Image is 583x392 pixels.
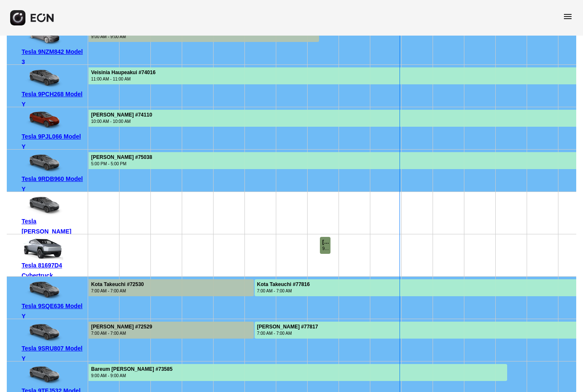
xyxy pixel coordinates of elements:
img: car [22,322,64,343]
img: car [22,280,64,301]
div: [PERSON_NAME] #74110 [91,112,152,118]
div: 9:00 AM - 6:00 PM [322,245,330,252]
div: 5:00 PM - 5:00 PM [91,161,152,167]
img: car [22,68,64,89]
div: Tesla 9SQE636 Model Y [22,301,85,321]
div: 7:00 AM - 7:00 AM [257,288,310,294]
div: Kota Takeuchi #77816 [257,281,310,288]
div: [PERSON_NAME] #70656 [322,239,330,245]
div: 7:00 AM - 7:00 AM [91,330,152,336]
div: Rented for 30 days by Kota Takeuchi Current status is completed [88,277,254,296]
div: Tesla [PERSON_NAME] Model Y [22,216,85,247]
img: car [22,110,64,131]
div: Tesla 9PCH268 Model Y [22,89,85,109]
div: 10:00 AM - 10:00 AM [91,118,152,125]
div: Tesla 9RDB960 Model Y [22,174,85,194]
div: Rented for 1 days by Michael Ruckenstuhl Current status is completed [319,234,331,254]
div: 7:00 AM - 7:00 AM [91,288,144,294]
div: [PERSON_NAME] #77817 [257,324,318,330]
div: Kota Takeuchi #72530 [91,281,144,288]
img: car [22,364,64,386]
img: car [22,195,64,216]
div: Rented for 30 days by Hiroyo Akashi Current status is completed [88,319,254,339]
img: car [22,153,64,174]
div: Tesla 9SRU807 Model Y [22,343,85,364]
div: Veisinia Haupeakui #74016 [91,70,155,76]
img: car [22,237,64,260]
div: Tesla 9NZM842 Model 3 [22,47,85,67]
div: [PERSON_NAME] #75038 [91,154,152,161]
img: car [22,25,64,47]
span: menu [563,11,573,22]
div: Bareum [PERSON_NAME] #73585 [91,366,172,373]
div: Tesla 81697D4 Cybertruck [22,260,85,281]
div: 11:00 AM - 11:00 AM [91,76,155,82]
div: Rented for 30 days by Bareum KIM Current status is rental [88,361,508,381]
div: [PERSON_NAME] #72529 [91,324,152,330]
div: 7:00 AM - 7:00 AM [257,330,318,336]
div: Tesla 9PJL066 Model Y [22,131,85,152]
div: 9:00 AM - 9:00 AM [91,33,172,40]
div: 9:00 AM - 9:00 AM [91,373,172,379]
